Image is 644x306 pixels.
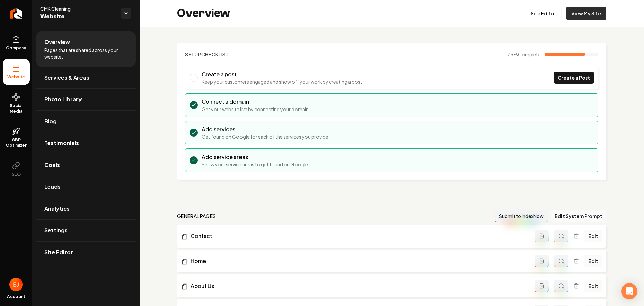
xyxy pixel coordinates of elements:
[535,280,549,292] button: Add admin page prompt
[507,51,541,58] span: 75 %
[40,12,115,21] span: Website
[44,95,82,103] span: Photo Library
[558,74,590,81] span: Create a Post
[495,210,548,222] button: Submit to IndexNow
[181,232,535,240] a: Contact
[621,283,637,299] div: Open Intercom Messenger
[525,7,562,20] a: Site Editor
[44,248,73,256] span: Site Editor
[554,72,594,84] a: Create a Post
[36,89,136,110] a: Photo Library
[36,242,136,263] a: Site Editor
[202,78,364,85] p: Keep your customers engaged and show off your work by creating a post.
[44,47,127,60] span: Pages that are shared across your website.
[181,282,535,290] a: About Us
[36,176,136,198] a: Leads
[3,137,30,148] span: GBP Optimizer
[3,122,30,154] a: GBP Optimizer
[566,7,606,20] a: View My Site
[202,133,330,140] p: Get found on Google for each of the services you provide.
[44,205,70,213] span: Analytics
[40,5,115,12] span: CMK Cleaning
[36,67,136,88] a: Services & Areas
[36,220,136,241] a: Settings
[44,117,57,125] span: Blog
[44,161,60,169] span: Goals
[535,230,549,242] button: Add admin page prompt
[3,45,29,51] span: Company
[202,161,309,168] p: Show your service areas to get found on Google.
[36,111,136,132] a: Blog
[44,226,68,234] span: Settings
[185,51,201,57] span: Setup
[3,30,30,56] a: Company
[9,278,23,291] img: Eduard Joers
[3,156,30,182] button: SEO
[584,230,602,242] a: Edit
[36,132,136,154] a: Testimonials
[36,198,136,219] a: Analytics
[9,172,23,177] span: SEO
[44,74,89,82] span: Services & Areas
[535,255,549,267] button: Add admin page prompt
[551,210,606,222] button: Edit System Prompt
[3,103,30,114] span: Social Media
[36,154,136,176] a: Goals
[10,8,22,19] img: Rebolt Logo
[177,7,230,20] h2: Overview
[5,74,28,80] span: Website
[7,294,25,299] span: Account
[9,278,23,291] button: Open user button
[202,70,364,78] h3: Create a post
[202,98,310,106] h3: Connect a domain
[584,280,602,292] a: Edit
[584,255,602,267] a: Edit
[44,183,61,191] span: Leads
[202,153,309,161] h3: Add service areas
[177,213,216,219] h2: general pages
[518,51,541,57] span: Complete
[202,106,310,113] p: Get your website live by connecting your domain.
[44,139,79,147] span: Testimonials
[44,38,70,46] span: Overview
[202,125,330,133] h3: Add services
[185,51,229,58] h2: Checklist
[3,88,30,119] a: Social Media
[181,257,535,265] a: Home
